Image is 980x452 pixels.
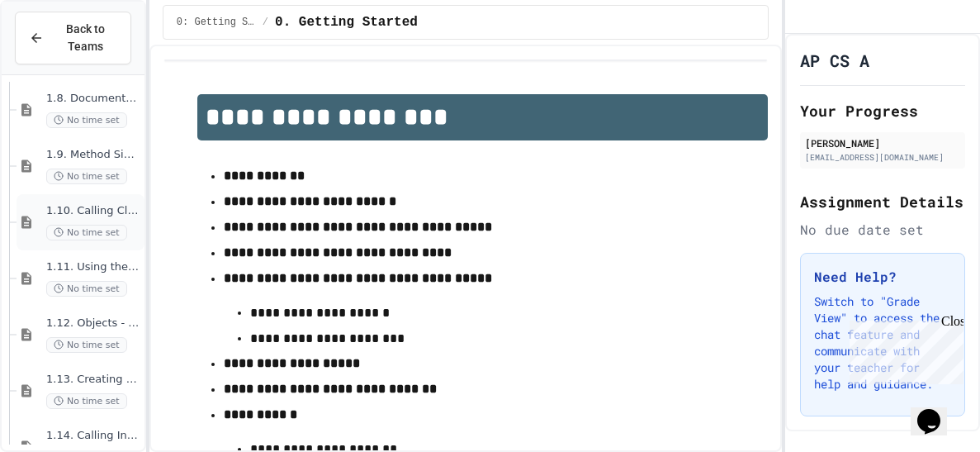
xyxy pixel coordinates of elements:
span: No time set [46,281,127,297]
div: No due date set [800,220,965,240]
span: 1.10. Calling Class Methods [46,204,141,218]
h1: AP CS A [800,49,869,72]
span: No time set [46,225,127,240]
span: 1.9. Method Signatures [46,148,141,162]
span: Back to Teams [54,21,117,55]
span: 1.12. Objects - Instances of Classes [46,316,141,331]
iframe: chat widget [911,386,963,435]
button: Back to Teams [15,12,131,64]
span: 1.8. Documentation with Comments and Preconditions [46,92,141,106]
p: Switch to "Grade View" to access the chat feature and communicate with your teacher for help and ... [814,293,951,393]
h3: Need Help? [814,267,951,287]
iframe: chat widget [843,314,963,384]
div: Chat with us now!Close [7,7,114,105]
span: 1.11. Using the Math Class [46,260,141,274]
span: No time set [46,337,127,353]
div: [EMAIL_ADDRESS][DOMAIN_NAME] [805,151,960,164]
h2: Your Progress [800,99,965,122]
span: No time set [46,393,127,409]
span: / [263,16,268,29]
span: No time set [46,169,127,184]
span: 1.13. Creating and Initializing Objects: Constructors [46,373,141,387]
div: [PERSON_NAME] [805,136,960,150]
span: 0: Getting Started [177,16,256,29]
span: 0. Getting Started [275,12,418,32]
h2: Assignment Details [800,190,965,213]
span: No time set [46,112,127,128]
span: 1.14. Calling Instance Methods [46,429,141,443]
